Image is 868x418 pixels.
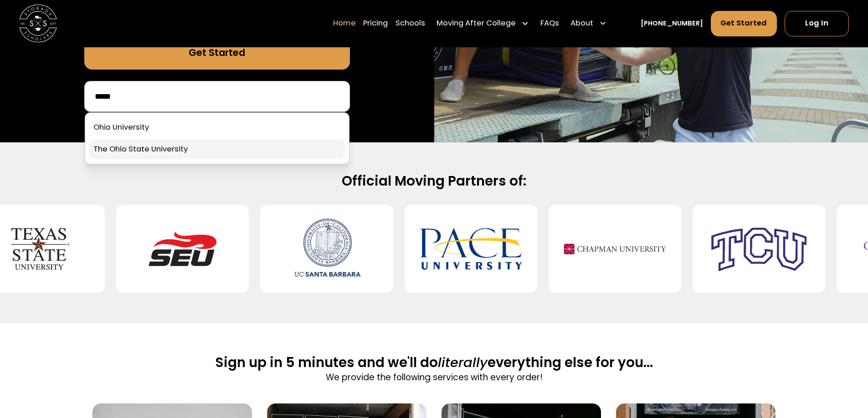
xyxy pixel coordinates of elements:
a: Get Started [84,35,350,70]
div: About [570,18,593,30]
p: We provide the following services with every order! [216,371,653,384]
img: Texas Christian University (TCU) [708,212,811,286]
div: About [567,10,611,37]
a: Log In [785,11,849,36]
a: [PHONE_NUMBER] [641,19,703,29]
a: Home [333,10,356,37]
img: University of California-Santa Barbara (UCSB) [276,212,378,286]
img: Southeastern University [131,212,234,286]
div: Moving After College [437,18,516,30]
a: Schools [395,10,425,37]
a: Pricing [363,10,388,37]
span: literally [438,353,488,372]
div: Moving After College [433,10,533,37]
a: Get Started [711,11,777,36]
a: FAQs [540,10,559,37]
h2: Sign up in 5 minutes and we'll do everything else for you... [216,354,653,371]
h2: Official Moving Partners of: [131,172,738,190]
img: Storage Scholars main logo [19,5,57,42]
img: Pace University - New York City [420,212,522,286]
img: Chapman University [564,212,666,286]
